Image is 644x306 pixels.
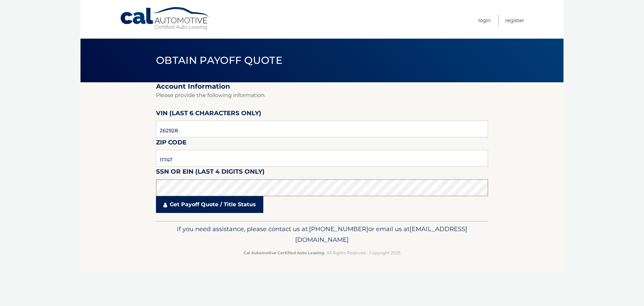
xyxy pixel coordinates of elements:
[156,108,261,121] label: VIN (last 6 characters only)
[505,15,524,26] a: Register
[160,224,484,245] p: If you need assistance, please contact us at: or email us at
[156,137,186,150] label: Zip Code
[156,82,488,91] h2: Account Information
[309,225,368,233] span: [PHONE_NUMBER]
[120,7,210,31] a: Cal Automotive
[160,249,484,256] p: - All Rights Reserved - Copyright 2025
[156,196,263,213] a: Get Payoff Quote / Title Status
[156,54,282,67] span: Obtain Payoff Quote
[156,91,488,100] p: Please provide the following information.
[244,250,324,255] strong: Cal Automotive Certified Auto Leasing
[156,167,265,179] label: SSN or EIN (last 4 digits only)
[478,15,491,26] a: Login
